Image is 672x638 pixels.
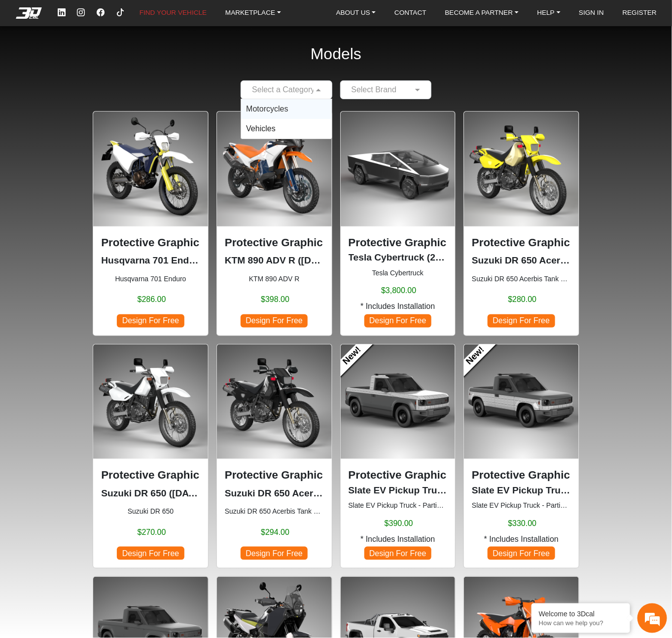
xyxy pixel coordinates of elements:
[101,274,200,284] small: Husqvarna 701 Enduro
[217,112,332,226] img: 890 ADV R null2023-2025
[225,254,324,268] p: KTM 890 ADV R (2023-2025)
[225,487,324,501] p: Suzuki DR 650 Acerbis Tank 6.6 Gl (1996-2024)
[463,111,579,336] div: Suzuki DR 650 Acerbis Tank 5.3 Gl
[101,506,200,517] small: Suzuki DR 650
[216,111,332,336] div: KTM 890 ADV R
[246,105,288,113] span: Motorcycles
[464,112,579,226] img: DR 650Acerbis Tank 5.3 Gl1996-2024
[217,344,332,459] img: DR 650Acerbis Tank 6.6 Gl1996-2024
[311,32,361,76] h2: Models
[533,5,565,21] a: HELP
[488,314,555,328] span: Design For Free
[138,526,166,538] span: $270.00
[241,99,332,139] ng-dropdown-panel: Options List
[93,344,208,459] img: DR 6501996-2024
[539,619,623,627] p: How can we help you?
[340,344,456,569] div: Slate EV Pickup Truck - Partial Wrapping Kit
[488,547,555,560] span: Design For Free
[349,500,448,511] small: Slate EV Pickup Truck - Partial Wrapping Kit
[349,484,448,498] p: Slate EV Pickup Truck Half Top Set (2026)
[341,344,456,459] img: EV Pickup TruckHalf Top Set2026
[93,111,209,336] div: Husqvarna 701 Enduro
[117,314,184,328] span: Design For Free
[349,234,448,251] p: Protective Graphic Kit
[472,467,571,484] p: Protective Graphic Kit
[349,467,448,484] p: Protective Graphic Kit
[472,500,571,511] small: Slate EV Pickup Truck - Partial Wrapping Kit
[101,234,200,251] p: Protective Graphic Kit
[341,112,456,226] img: Cybertrucknull2024
[539,610,623,618] div: Welcome to 3Dcal
[441,5,523,21] a: BECOME A PARTNER
[225,467,324,484] p: Protective Graphic Kit
[575,5,608,21] a: SIGN IN
[484,533,559,545] span: * Includes Installation
[390,5,430,21] a: CONTACT
[381,285,416,297] span: $3,800.00
[332,336,372,376] a: New!
[225,506,324,517] small: Suzuki DR 650 Acerbis Tank 6.6 Gl
[385,518,413,529] span: $390.00
[360,300,435,312] span: * Includes Installation
[101,487,200,501] p: Suzuki DR 650 (1996-2024)
[221,5,285,21] a: MARKETPLACE
[225,234,324,251] p: Protective Graphic Kit
[349,251,448,265] p: Tesla Cybertruck (2024)
[241,314,308,328] span: Design For Free
[472,254,571,268] p: Suzuki DR 650 Acerbis Tank 5.3 Gl (1996-2024)
[472,484,571,498] p: Slate EV Pickup Truck Half Bottom Set (2026)
[464,344,579,459] img: EV Pickup TruckHalf Bottom Set2026
[241,547,308,560] span: Design For Free
[364,547,431,560] span: Design For Free
[508,518,537,529] span: $330.00
[349,268,448,278] small: Tesla Cybertruck
[261,294,289,305] span: $398.00
[472,274,571,284] small: Suzuki DR 650 Acerbis Tank 5.3 Gl
[93,344,209,569] div: Suzuki DR 650
[225,274,324,284] small: KTM 890 ADV R
[463,344,579,569] div: Slate EV Pickup Truck - Partial Wrapping Kit
[619,5,661,21] a: REGISTER
[472,234,571,251] p: Protective Graphic Kit
[93,112,208,226] img: 701 Enduronull2016-2024
[332,5,380,21] a: ABOUT US
[360,533,435,545] span: * Includes Installation
[136,5,211,21] a: FIND YOUR VEHICLE
[508,294,537,305] span: $280.00
[261,526,289,538] span: $294.00
[117,547,184,560] span: Design For Free
[246,124,276,133] span: Vehicles
[216,344,332,569] div: Suzuki DR 650 Acerbis Tank 6.6 Gl
[101,254,200,268] p: Husqvarna 701 Enduro (2016-2024)
[364,314,431,328] span: Design For Free
[101,467,200,484] p: Protective Graphic Kit
[456,336,496,376] a: New!
[340,111,456,336] div: Tesla Cybertruck
[138,294,166,305] span: $286.00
